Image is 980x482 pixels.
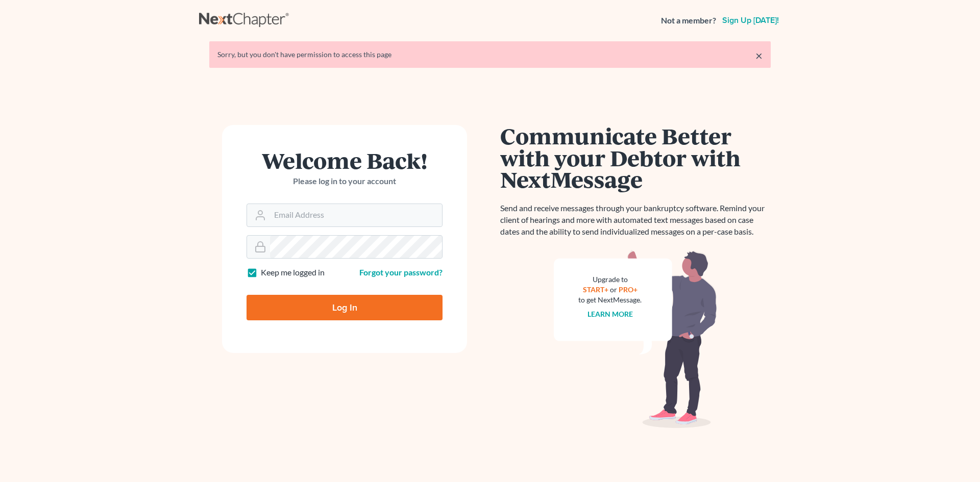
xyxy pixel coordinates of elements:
a: START+ [583,285,608,294]
span: or [610,285,617,294]
div: Sorry, but you don't have permission to access this page [217,49,763,60]
a: PRO+ [619,285,638,294]
div: to get NextMessage. [578,295,642,305]
h1: Welcome Back! [247,149,443,171]
a: Sign up [DATE]! [720,16,781,24]
label: Keep me logged in [261,267,325,278]
div: Upgrade to [578,274,642,285]
p: Please log in to your account [247,175,443,187]
h1: Communicate Better with your Debtor with NextMessage [500,125,771,190]
input: Email Address [270,204,442,226]
strong: Not a member? [661,15,716,27]
img: nextmessage_bg-59042aed3d76b12b5cd301f8e5b87938c9018125f34e5fa2b7a6b67550977c72.svg [554,250,717,428]
a: Forgot your password? [359,267,443,277]
input: Log In [247,295,443,320]
p: Send and receive messages through your bankruptcy software. Remind your client of hearings and mo... [500,202,771,238]
a: × [755,49,763,62]
a: Learn more [587,310,633,318]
